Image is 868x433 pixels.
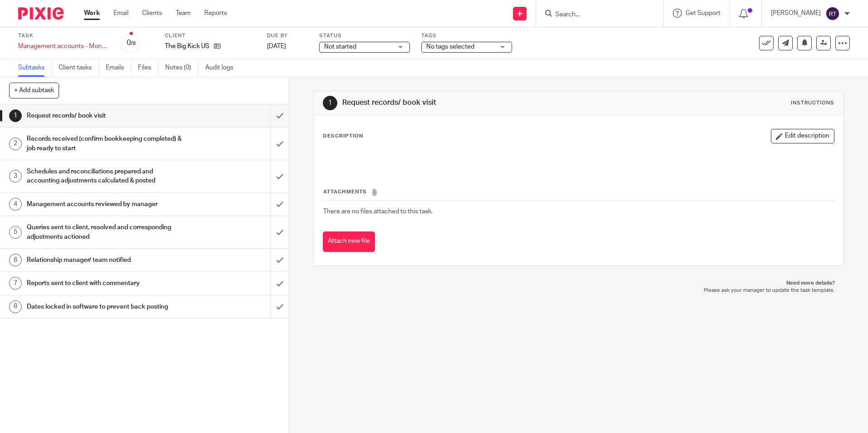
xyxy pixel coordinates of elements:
[165,42,209,51] p: The Big Kick US
[554,11,636,19] input: Search
[686,10,720,16] span: Get Support
[426,44,474,50] span: No tags selected
[771,9,821,18] p: [PERSON_NAME]
[825,6,840,21] img: svg%3E
[127,38,136,48] div: 0
[142,9,162,18] a: Clients
[18,42,109,51] div: Management accounts - Monthly
[9,226,22,239] div: 5
[18,59,52,77] a: Subtasks
[322,280,834,287] p: Need more details?
[322,287,834,294] p: Please ask your manager to update the task template.
[27,300,183,314] h1: Dates locked in software to prevent back posting
[791,99,834,107] div: Instructions
[113,9,128,18] a: Email
[323,96,337,110] div: 1
[165,32,256,39] label: Client
[319,32,410,39] label: Status
[106,59,131,77] a: Emails
[84,9,100,18] a: Work
[27,253,183,267] h1: Relationship manager/ team notified
[27,132,183,155] h1: Records received (confirm bookkeeping completed) & job ready to start
[9,170,22,182] div: 3
[18,7,64,20] img: Pixie
[323,189,367,194] span: Attachments
[18,32,109,39] label: Task
[27,197,183,211] h1: Management accounts reviewed by manager
[27,221,183,244] h1: Queries sent to client, resolved and corresponding adjustments actioned
[205,59,240,77] a: Audit logs
[323,231,375,252] button: Attach new file
[204,9,227,18] a: Reports
[421,32,512,39] label: Tags
[138,59,158,77] a: Files
[165,59,198,77] a: Notes (0)
[9,254,22,266] div: 6
[9,300,22,313] div: 8
[9,109,22,122] div: 1
[342,98,598,108] h1: Request records/ book visit
[9,198,22,211] div: 4
[267,32,308,39] label: Due by
[9,277,22,290] div: 7
[176,9,191,18] a: Team
[27,276,183,290] h1: Reports sent to client with commentary
[771,129,834,143] button: Edit description
[131,41,136,46] small: /8
[9,138,22,150] div: 2
[27,165,183,188] h1: Schedules and reconciliations prepared and accounting adjustments calculated & posted
[324,44,356,50] span: Not started
[59,59,99,77] a: Client tasks
[323,133,363,140] p: Description
[27,109,183,123] h1: Request records/ book visit
[267,43,286,49] span: [DATE]
[323,208,433,215] span: There are no files attached to this task.
[9,83,59,98] button: + Add subtask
